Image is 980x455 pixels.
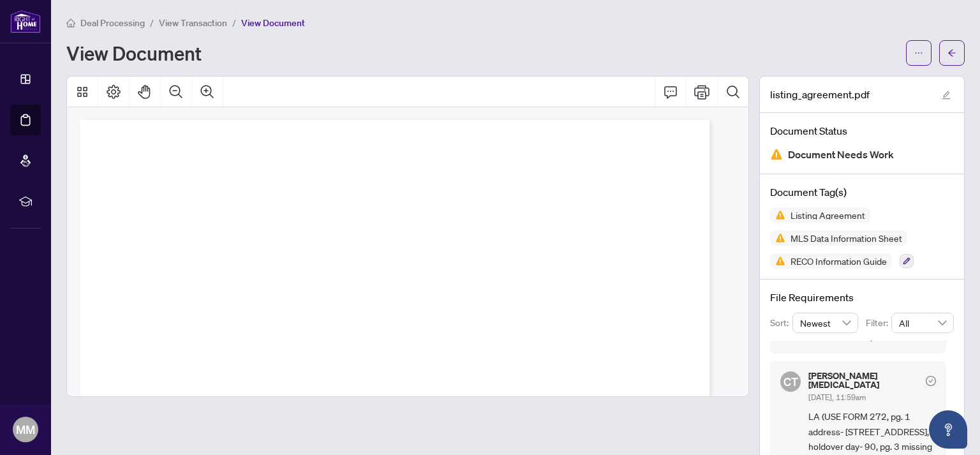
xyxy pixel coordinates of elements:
[866,316,891,330] p: Filter:
[770,290,954,305] h4: File Requirements
[10,10,41,33] img: logo
[770,123,954,138] h4: Document Status
[770,87,870,102] span: listing_agreement.pdf
[929,410,967,449] button: Open asap
[770,230,785,246] img: Status Icon
[770,207,785,223] img: Status Icon
[770,184,954,200] h4: Document Tag(s)
[770,148,783,161] img: Document Status
[899,313,946,332] span: All
[159,17,227,29] span: View Transaction
[942,91,951,100] span: edit
[808,371,921,389] h5: [PERSON_NAME][MEDICAL_DATA]
[770,253,785,269] img: Status Icon
[947,48,956,57] span: arrow-left
[770,316,792,330] p: Sort:
[241,17,305,29] span: View Document
[785,234,907,242] span: MLS Data Information Sheet
[66,19,75,27] span: home
[808,392,866,402] span: [DATE], 11:59am
[66,43,202,63] h1: View Document
[785,211,870,220] span: Listing Agreement
[914,48,923,57] span: ellipsis
[800,313,851,332] span: Newest
[16,421,35,438] span: MM
[80,17,145,29] span: Deal Processing
[150,15,154,30] li: /
[788,146,894,163] span: Document Needs Work
[783,373,798,391] span: CT
[232,15,236,30] li: /
[785,257,892,265] span: RECO Information Guide
[926,376,936,386] span: check-circle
